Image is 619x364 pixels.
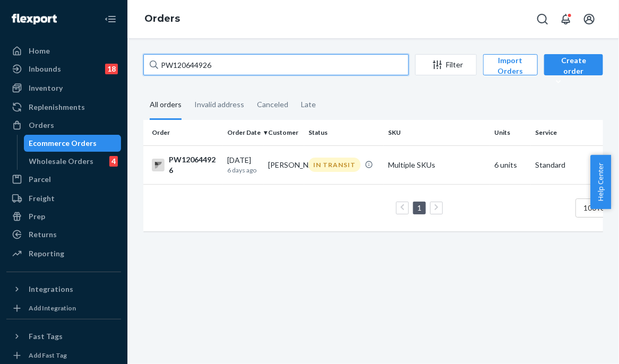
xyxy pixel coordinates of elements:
[6,208,121,225] a: Prep
[29,138,97,149] div: Ecommerce Orders
[555,8,577,30] button: Open notifications
[29,351,67,360] div: Add Fast Tag
[29,331,63,342] div: Fast Tags
[29,248,64,259] div: Reporting
[264,145,305,184] td: [PERSON_NAME]
[552,55,595,87] div: Create order
[301,91,316,118] div: Late
[227,155,260,175] div: [DATE]
[6,117,121,134] a: Orders
[24,135,122,152] a: Ecommerce Orders
[416,59,476,70] div: Filter
[29,102,85,112] div: Replenishments
[29,46,50,56] div: Home
[150,91,182,120] div: All orders
[304,120,384,145] th: Status
[6,42,121,59] a: Home
[6,281,121,298] button: Integrations
[531,120,611,145] th: Service
[6,171,121,188] a: Parcel
[29,156,94,167] div: Wholesale Orders
[579,8,600,30] button: Open account menu
[109,156,118,167] div: 4
[29,64,61,74] div: Inbounds
[6,245,121,262] a: Reporting
[6,328,121,345] button: Fast Tags
[415,203,424,212] a: Page 1 is your current page
[483,54,538,75] button: Import Orders
[257,91,288,118] div: Canceled
[144,13,180,24] a: Orders
[6,226,121,243] a: Returns
[223,120,264,145] th: Order Date
[194,91,244,118] div: Invalid address
[136,4,188,34] ol: breadcrumbs
[29,211,45,222] div: Prep
[24,153,122,170] a: Wholesale Orders4
[6,99,121,116] a: Replenishments
[143,120,223,145] th: Order
[6,60,121,77] a: Inbounds18
[6,349,121,362] a: Add Fast Tag
[29,193,55,204] div: Freight
[29,83,63,93] div: Inventory
[532,8,553,30] button: Open Search Box
[12,14,57,24] img: Flexport logo
[29,174,51,185] div: Parcel
[29,120,54,131] div: Orders
[308,158,360,172] div: IN TRANSIT
[590,155,611,209] button: Help Center
[6,190,121,207] a: Freight
[29,304,76,313] div: Add Integration
[100,8,121,30] button: Close Navigation
[415,54,477,75] button: Filter
[490,145,531,184] td: 6 units
[384,120,490,145] th: SKU
[384,145,490,184] td: Multiple SKUs
[143,54,409,75] input: Search orders
[105,64,118,74] div: 18
[6,80,121,97] a: Inventory
[535,160,606,170] p: Standard
[490,120,531,145] th: Units
[29,229,57,240] div: Returns
[6,302,121,315] a: Add Integration
[29,284,73,294] div: Integrations
[227,166,260,175] p: 6 days ago
[152,154,219,176] div: PW120644926
[544,54,603,75] button: Create order
[268,128,300,137] div: Customer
